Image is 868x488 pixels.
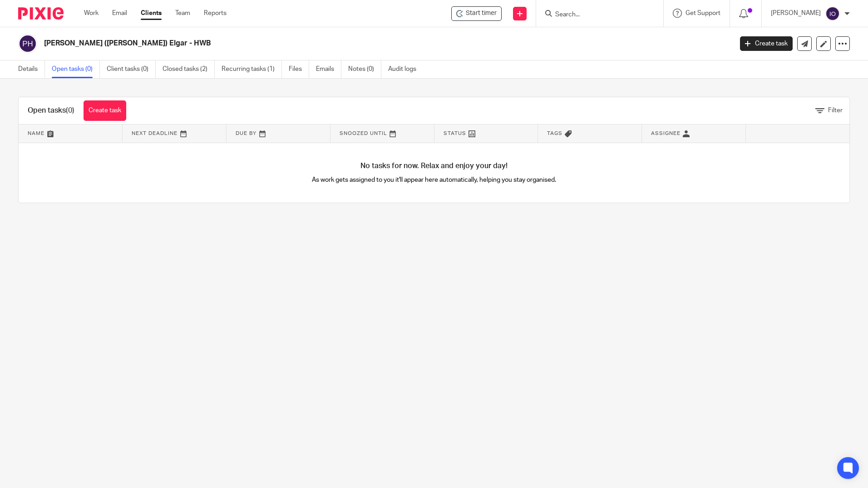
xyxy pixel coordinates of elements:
[547,131,562,136] span: Tags
[84,9,99,18] a: Work
[444,131,466,136] span: Status
[19,161,849,171] h4: No tasks for now. Relax and enjoy your day!
[18,7,64,20] img: Pixie
[466,9,497,18] span: Start timer
[18,60,45,78] a: Details
[289,60,309,78] a: Files
[107,60,156,78] a: Client tasks (0)
[112,9,127,18] a: Email
[771,9,821,18] p: [PERSON_NAME]
[204,9,227,18] a: Reports
[175,9,190,18] a: Team
[825,6,840,21] img: svg%3E
[222,60,282,78] a: Recurring tasks (1)
[163,60,215,78] a: Closed tasks (2)
[451,6,502,21] div: Patricia (Trish) Elgar - HWB
[340,131,387,136] span: Snoozed Until
[141,9,162,18] a: Clients
[84,100,126,121] a: Create task
[52,60,100,78] a: Open tasks (0)
[740,36,793,51] a: Create task
[66,107,74,114] span: (0)
[316,60,341,78] a: Emails
[686,10,720,16] span: Get Support
[28,106,74,115] h1: Open tasks
[227,175,642,184] p: As work gets assigned to you it'll appear here automatically, helping you stay organised.
[828,107,843,114] span: Filter
[18,34,37,53] img: svg%3E
[44,39,590,48] h2: [PERSON_NAME] ([PERSON_NAME]) Elgar - HWB
[348,60,381,78] a: Notes (0)
[554,11,636,19] input: Search
[388,60,423,78] a: Audit logs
